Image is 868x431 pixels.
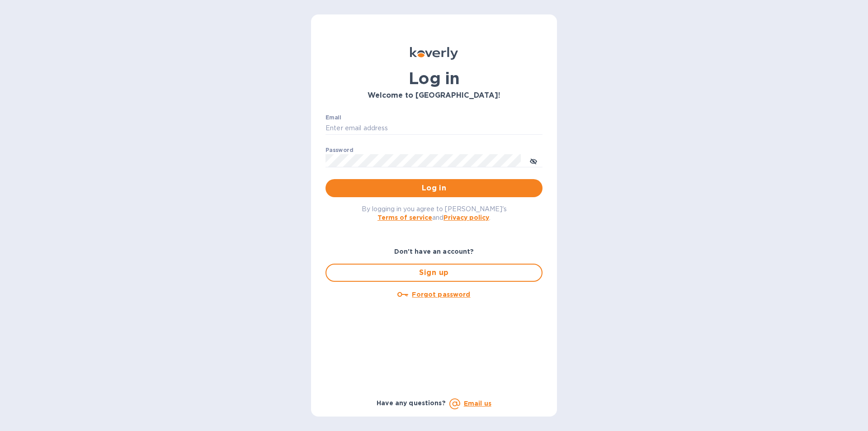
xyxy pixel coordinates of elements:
[377,399,446,407] b: Have any questions?
[464,400,491,407] a: Email us
[443,214,489,221] a: Privacy policy
[412,291,470,298] u: Forgot password
[325,115,341,120] label: Email
[334,267,534,278] span: Sign up
[377,214,432,221] a: Terms of service
[362,205,507,221] span: By logging in you agree to [PERSON_NAME]'s and .
[524,152,542,170] button: toggle password visibility
[325,122,542,135] input: Enter email address
[325,91,542,100] h3: Welcome to [GEOGRAPHIC_DATA]!
[410,47,458,60] img: Koverly
[333,183,535,194] span: Log in
[325,264,542,282] button: Sign up
[325,147,353,153] label: Password
[325,69,542,88] h1: Log in
[394,248,474,255] b: Don't have an account?
[325,179,542,197] button: Log in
